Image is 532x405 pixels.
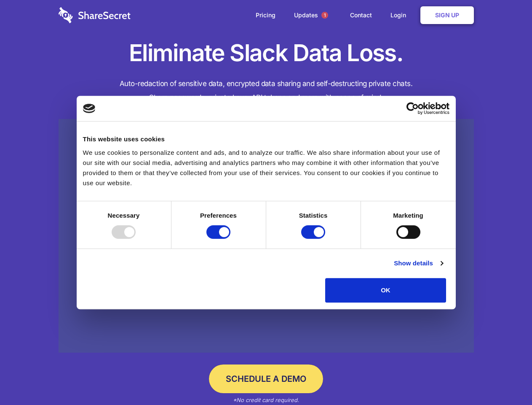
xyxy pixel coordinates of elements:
a: Contact [342,2,380,28]
img: logo-wordmark-white-trans-d4663122ce5f474addd5e946df7df03e33cb6a1c49d2221995e7729f52c070b2.svg [59,7,131,23]
a: Pricing [247,2,284,28]
a: Login [382,2,419,28]
a: Usercentrics Cookiebot - opens in a new window [376,102,449,115]
em: *No credit card required. [233,397,299,403]
a: Schedule a Demo [209,364,323,393]
span: 1 [321,12,328,19]
a: Show details [394,258,443,268]
button: OK [325,278,446,302]
a: Sign Up [420,6,474,24]
strong: Marketing [393,212,423,219]
a: Wistia video thumbnail [59,119,474,353]
strong: Necessary [108,212,140,219]
strong: Preferences [200,212,237,219]
div: We use cookies to personalize content and ads, and to analyze our traffic. We also share informat... [83,148,449,188]
strong: Statistics [299,212,328,219]
img: logo [83,104,96,113]
div: This website uses cookies [83,134,449,144]
h4: Auto-redaction of sensitive data, encrypted data sharing and self-destructing private chats. Shar... [59,77,474,105]
h1: Eliminate Slack Data Loss. [59,38,474,68]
